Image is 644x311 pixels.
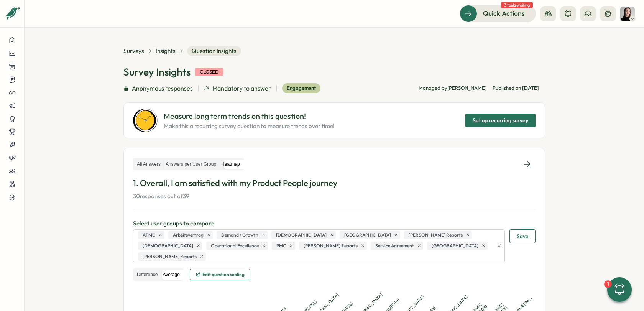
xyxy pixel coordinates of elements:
h1: Survey Insights [123,65,191,79]
a: Surveys [123,47,144,55]
span: Published on [493,85,539,92]
p: 30 responses out of 39 [133,192,536,201]
span: Set up recurring survey [473,114,528,127]
p: Select user groups to compare [133,219,536,228]
p: Measure long term trends on this question! [164,110,335,122]
span: [DATE] [522,85,539,91]
span: [PERSON_NAME] Reports [409,232,463,239]
span: [PERSON_NAME] Reports [304,242,358,250]
span: 3 tasks waiting [501,2,533,8]
span: [GEOGRAPHIC_DATA] [344,232,391,239]
p: Make this a recurring survey question to measure trends over time! [164,122,335,130]
span: Save [517,230,528,243]
button: Set up recurring survey [465,114,536,127]
span: Question Insights [187,46,241,56]
span: Arbeitsvertrag [173,232,204,239]
button: Edit question scaling [190,269,250,280]
span: Edit question scaling [202,272,245,277]
a: Insights [156,47,176,55]
span: APMC [143,232,155,239]
label: Difference [135,270,160,280]
img: Elena Ladushyna [620,7,635,21]
div: Engagement [282,83,320,93]
label: Average [160,270,182,280]
button: Save [509,229,536,243]
span: Service Agreement [375,242,414,250]
span: [PERSON_NAME] Reports [143,253,197,260]
button: 1 [607,277,632,302]
p: Managed by [419,85,486,92]
label: All Answers [135,160,163,169]
span: Quick Actions [483,8,525,18]
span: [GEOGRAPHIC_DATA] [432,242,478,250]
span: Operational Excellence [211,242,259,250]
span: Mandatory to answer [212,84,271,93]
span: [DEMOGRAPHIC_DATA] [143,242,193,250]
span: [DEMOGRAPHIC_DATA] [276,232,327,239]
span: PMC [276,242,286,250]
span: Demand / Growth [221,232,258,239]
button: Quick Actions [460,5,536,22]
div: closed [195,68,223,76]
span: Anonymous responses [132,84,193,93]
p: 1. Overall, I am satisfied with my Product People journey [133,177,536,189]
span: [PERSON_NAME] [447,85,486,91]
div: 1 [604,280,612,288]
label: Answers per User Group [163,160,219,169]
label: Heatmap [219,160,242,169]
